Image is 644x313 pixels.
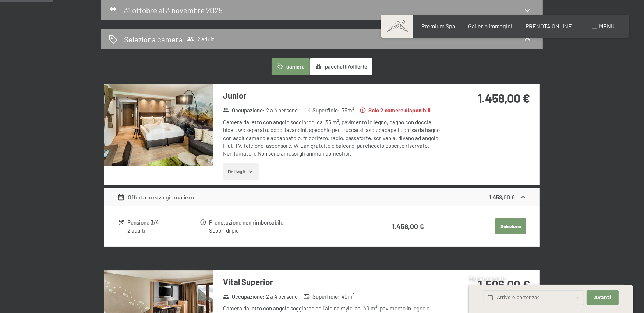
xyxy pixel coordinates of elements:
strong: Superficie : [304,293,340,300]
div: Offerta prezzo giornaliero [117,193,194,202]
div: Offerta prezzo giornaliero1.458,00 € [104,188,540,206]
div: Pensione 3/4 [127,218,199,227]
a: Premium Spa [421,22,455,29]
strong: Superficie : [304,107,340,114]
h2: 31 ottobre al 3 novembre 2025 [124,6,223,15]
span: 2 a 4 persone [266,107,298,114]
button: Seleziona [495,218,526,234]
span: Menu [599,22,615,29]
div: Camera da letto con angolo soggiorno, ca. 35 m², pavimento in legno, bagno con doccia, bidet, wc ... [223,118,442,157]
a: Scopri di più [209,227,239,234]
strong: Occupazione : [223,293,265,300]
button: Dettagli [223,163,259,180]
button: Avanti [587,290,618,305]
h3: Junior [223,90,442,101]
strong: 1.458,00 € [478,91,530,105]
strong: Occupazione : [223,107,265,114]
button: pacchetti/offerte [310,58,372,75]
strong: 1.458,00 € [489,194,515,201]
span: 2 adulti [187,35,216,43]
strong: 1.458,00 € [392,222,424,230]
img: mss_renderimg.php [104,84,213,166]
span: 2 a 4 persone [266,293,298,300]
div: 2 adulti [127,227,199,234]
span: Richiesta express [469,276,506,282]
span: 35 m² [342,107,354,114]
button: camere [272,58,310,75]
strong: Solo 2 camere disponibili. [360,107,432,114]
a: PRENOTA ONLINE [526,22,572,29]
h2: Seleziona camera [124,34,183,45]
span: 40 m² [342,293,354,300]
div: Prenotazione non rimborsabile [209,218,362,227]
span: Avanti [594,294,611,301]
a: Galleria immagini [468,22,513,29]
h3: Vital Superior [223,276,442,288]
